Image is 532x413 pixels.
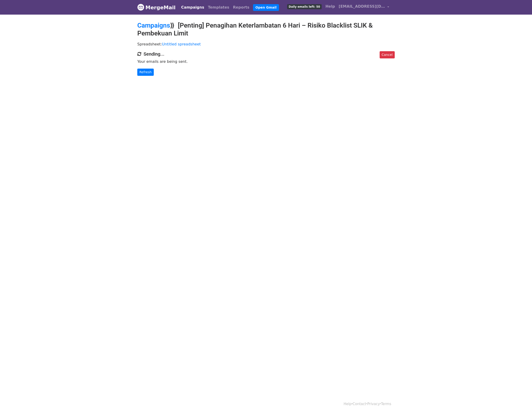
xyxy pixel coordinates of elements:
[137,22,170,29] a: Campaigns
[285,2,324,11] a: Daily emails left: 50
[137,59,395,64] p: Your emails are being sent.
[137,22,395,37] h2: ⟫ [Penting] Penagihan Keterlambatan 6 Hari – Risiko Blacklist SLIK & Pembekuan Limit
[287,4,322,9] span: Daily emails left: 50
[381,402,391,406] a: Terms
[324,2,337,11] a: Help
[353,402,366,406] a: Contact
[380,51,395,58] a: Cancel
[344,402,352,406] a: Help
[137,51,395,57] h4: Sending...
[137,42,395,47] p: Spreadsheet:
[179,3,206,12] a: Campaigns
[162,42,201,46] a: Untitled spreadsheet
[137,4,144,11] img: MergeMail logo
[339,4,385,9] span: [EMAIL_ADDRESS][DOMAIN_NAME]
[367,402,380,406] a: Privacy
[137,69,154,76] a: Refresh
[206,3,231,12] a: Templates
[337,2,391,13] a: [EMAIL_ADDRESS][DOMAIN_NAME]
[253,4,279,11] a: Open Gmail
[231,3,251,12] a: Reports
[137,3,176,12] a: MergeMail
